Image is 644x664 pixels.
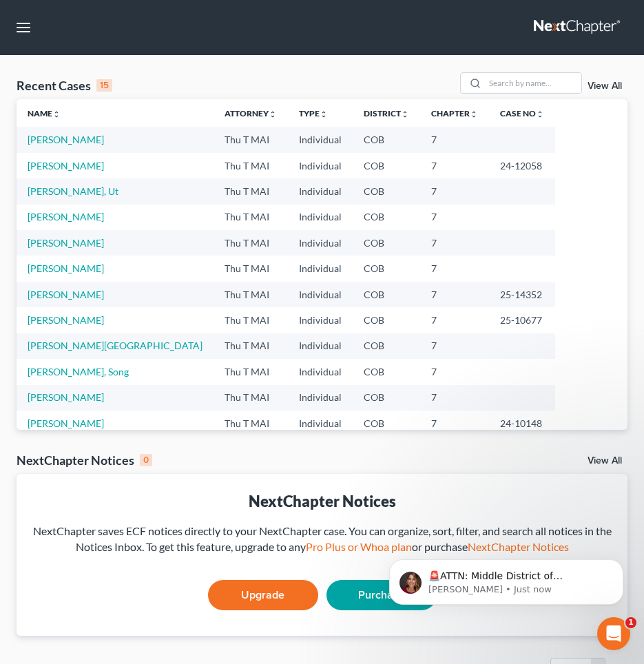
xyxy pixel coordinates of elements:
[28,340,202,351] a: [PERSON_NAME][GEOGRAPHIC_DATA]
[299,108,328,118] a: Typeunfold_more
[28,366,129,377] a: [PERSON_NAME], Song
[353,282,420,307] td: COB
[28,108,61,118] a: Nameunfold_more
[28,289,104,300] a: [PERSON_NAME]
[214,153,288,178] td: Thu T MAI
[28,490,616,512] div: NextChapter Notices
[588,456,622,466] a: View All
[420,256,489,281] td: 7
[353,333,420,359] td: COB
[214,127,288,152] td: Thu T MAI
[500,108,544,118] a: Case Nounfold_more
[214,333,288,359] td: Thu T MAI
[625,617,636,628] span: 1
[28,237,104,249] a: [PERSON_NAME]
[17,77,112,94] div: Recent Cases
[288,385,353,411] td: Individual
[140,454,152,466] div: 0
[420,153,489,178] td: 7
[320,110,328,118] i: unfold_more
[214,205,288,230] td: Thu T MAI
[288,333,353,359] td: Individual
[28,160,104,172] a: [PERSON_NAME]
[288,256,353,281] td: Individual
[489,282,555,307] td: 25-14352
[420,282,489,307] td: 7
[288,127,353,152] td: Individual
[597,617,630,650] iframe: Intercom live chat
[214,178,288,204] td: Thu T MAI
[269,110,277,118] i: unfold_more
[353,127,420,152] td: COB
[588,81,622,91] a: View All
[353,256,420,281] td: COB
[326,580,437,610] a: Purchase
[489,307,555,333] td: 25-10677
[214,282,288,307] td: Thu T MAI
[17,452,152,468] div: NextChapter Notices
[420,385,489,411] td: 7
[420,359,489,384] td: 7
[420,411,489,436] td: 7
[288,205,353,230] td: Individual
[52,110,61,118] i: unfold_more
[288,230,353,256] td: Individual
[28,417,104,429] a: [PERSON_NAME]
[353,205,420,230] td: COB
[288,307,353,333] td: Individual
[431,108,478,118] a: Chapterunfold_more
[420,178,489,204] td: 7
[288,411,353,436] td: Individual
[353,411,420,436] td: COB
[288,282,353,307] td: Individual
[214,256,288,281] td: Thu T MAI
[368,530,644,627] iframe: Intercom notifications message
[28,134,104,145] a: [PERSON_NAME]
[536,110,544,118] i: unfold_more
[401,110,409,118] i: unfold_more
[420,230,489,256] td: 7
[353,230,420,256] td: COB
[28,211,104,222] a: [PERSON_NAME]
[489,411,555,436] td: 24-10148
[489,153,555,178] td: 24-12058
[28,314,104,326] a: [PERSON_NAME]
[420,307,489,333] td: 7
[28,185,118,197] a: [PERSON_NAME], Ut
[353,307,420,333] td: COB
[306,540,412,553] a: Pro Plus or Whoa plan
[225,108,277,118] a: Attorneyunfold_more
[353,178,420,204] td: COB
[96,79,112,92] div: 15
[353,359,420,384] td: COB
[353,385,420,411] td: COB
[420,333,489,359] td: 7
[214,411,288,436] td: Thu T MAI
[214,230,288,256] td: Thu T MAI
[420,127,489,152] td: 7
[485,73,581,93] input: Search by name...
[288,153,353,178] td: Individual
[28,262,104,274] a: [PERSON_NAME]
[288,359,353,384] td: Individual
[214,307,288,333] td: Thu T MAI
[288,178,353,204] td: Individual
[28,391,104,403] a: [PERSON_NAME]
[364,108,409,118] a: Districtunfold_more
[214,385,288,411] td: Thu T MAI
[28,523,616,555] div: NextChapter saves ECF notices directly to your NextChapter case. You can organize, sort, filter, ...
[353,153,420,178] td: COB
[420,205,489,230] td: 7
[214,359,288,384] td: Thu T MAI
[208,580,318,610] a: Upgrade
[470,110,478,118] i: unfold_more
